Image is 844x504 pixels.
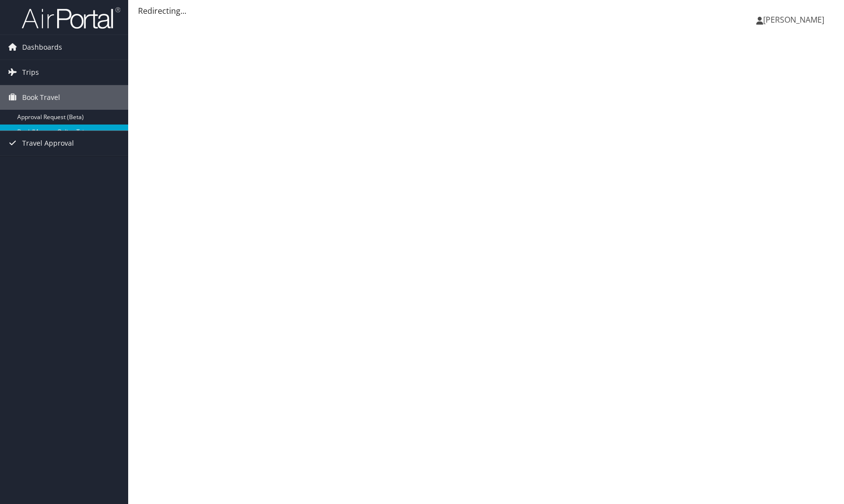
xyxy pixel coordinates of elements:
span: Book Travel [22,85,60,110]
span: [PERSON_NAME] [763,14,824,25]
img: airportal-logo.png [22,6,120,30]
span: Trips [22,60,39,85]
span: Travel Approval [22,131,74,156]
a: [PERSON_NAME] [756,5,834,34]
div: Redirecting... [138,5,834,17]
span: Dashboards [22,35,62,60]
